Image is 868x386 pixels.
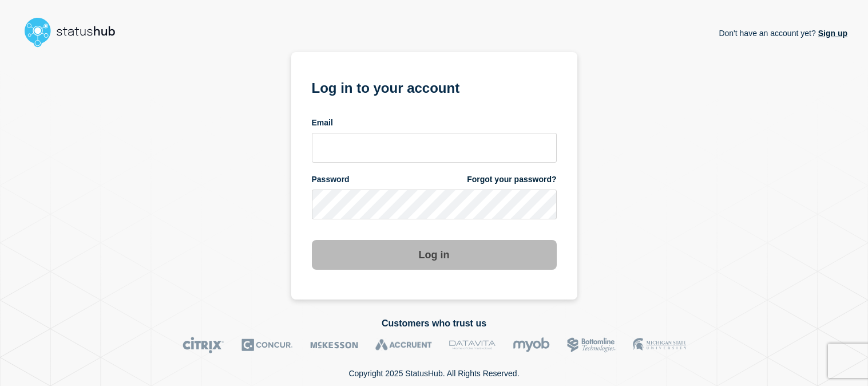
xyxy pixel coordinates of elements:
[312,133,557,163] input: email input
[449,337,496,353] img: DataVita logo
[816,29,847,38] a: Sign up
[312,240,557,270] button: Log in
[467,174,556,185] a: Forgot your password?
[312,174,350,185] span: Password
[513,337,550,353] img: myob logo
[241,337,293,353] img: Concur logo
[375,337,432,353] img: Accruent logo
[633,337,686,353] img: MSU logo
[21,14,129,50] img: StatusHub logo
[183,337,224,353] img: Citrix logo
[719,19,847,47] p: Don't have an account yet?
[348,369,519,378] p: Copyright 2025 StatusHub. All Rights Reserved.
[21,318,847,329] h2: Customers who trust us
[312,190,557,219] input: password input
[567,337,616,353] img: Bottomline logo
[312,76,557,97] h1: Log in to your account
[312,117,333,128] span: Email
[310,337,358,353] img: McKesson logo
